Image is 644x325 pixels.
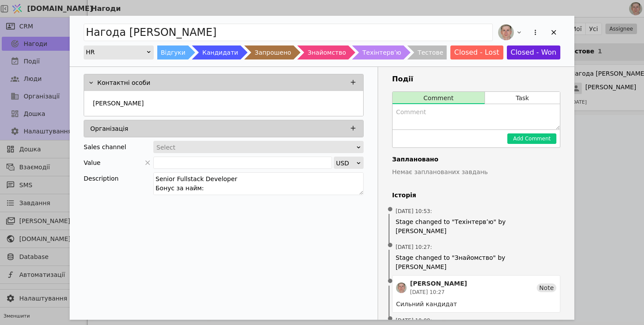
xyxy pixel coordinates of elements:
span: • [386,270,395,293]
img: РS [498,24,514,40]
div: Select [156,141,355,154]
div: USD [336,157,356,169]
span: Stage changed to "Знайомство" by [PERSON_NAME] [396,253,557,272]
span: Stage changed to "Техінтервʼю" by [PERSON_NAME] [396,217,557,236]
div: Знайомство [308,45,346,59]
span: Value [84,157,100,169]
h4: Заплановано [392,155,560,164]
p: [PERSON_NAME] [93,99,144,108]
h4: Історія [392,191,560,200]
span: [DATE] 10:53 : [396,207,432,215]
div: Техінтервʼю [362,45,401,59]
div: Запрошено [255,45,291,59]
textarea: Senior Fullstack Developer Бонус за найм: $900 Зарплата від $4500 Досвід роботи Більше 10 років д... [153,172,364,195]
div: Sales channel [84,141,126,153]
p: Контактні особи [97,78,150,87]
button: Add Comment [507,133,556,144]
h3: Події [392,74,560,84]
div: Тестове [418,45,443,59]
button: Closed - Lost [450,45,503,59]
span: [DATE] 10:27 : [396,243,432,251]
span: [DATE] 10:08 : [396,317,432,325]
button: Comment [393,92,485,104]
div: Сильний кандидат [396,300,556,309]
button: Closed - Won [507,45,561,59]
p: Немає запланованих завдань [392,168,560,177]
div: [PERSON_NAME] [410,279,467,288]
div: Note [537,283,556,292]
div: [DATE] 10:27 [410,288,467,296]
button: Task [485,92,560,104]
div: Кандидати [202,45,238,59]
span: • [386,234,395,257]
div: Description [84,172,153,185]
img: РS [396,283,407,293]
div: HR [86,46,146,58]
div: Add Opportunity [70,16,574,320]
span: • [386,199,395,221]
p: Організація [90,124,128,133]
div: Відгуки [161,45,185,59]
